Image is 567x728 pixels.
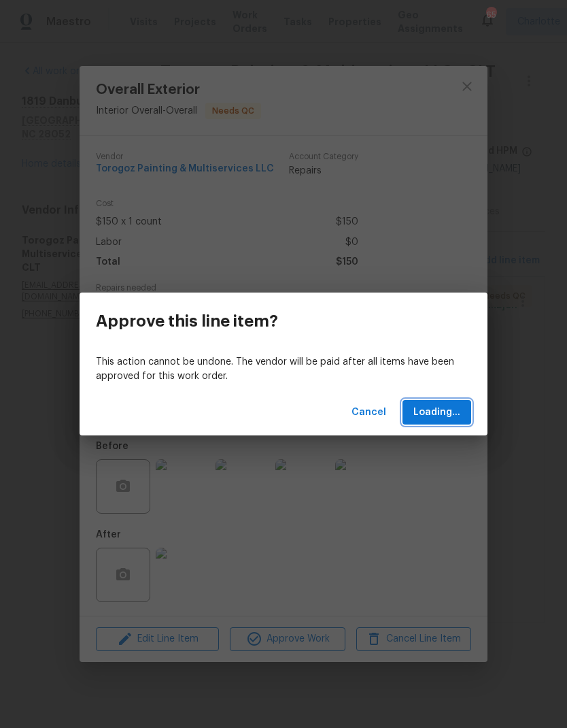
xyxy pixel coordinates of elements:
h3: Approve this line item? [96,312,278,331]
span: Loading... [413,404,460,421]
span: Cancel [351,404,386,421]
p: This action cannot be undone. The vendor will be paid after all items have been approved for this... [96,355,471,384]
button: Loading... [402,400,471,425]
button: Cancel [346,400,392,425]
